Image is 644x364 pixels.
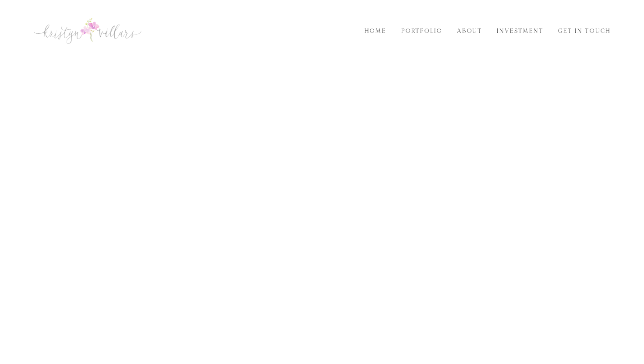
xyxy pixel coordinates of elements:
[452,26,488,36] a: About
[396,26,447,36] a: Portfolio
[33,17,142,45] img: Kristyn Villars | San Luis Obispo Wedding Photographer
[359,26,392,36] a: Home
[492,26,549,36] a: Investment
[553,26,616,36] a: Get in Touch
